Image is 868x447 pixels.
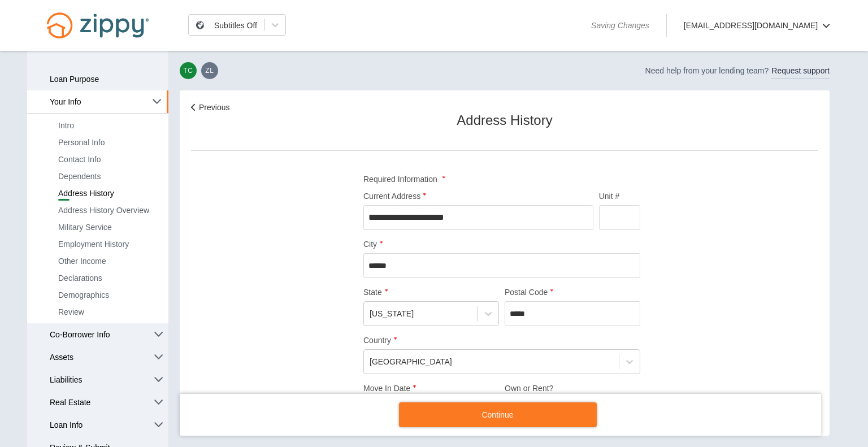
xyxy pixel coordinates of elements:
div: Subtitles Off [194,16,257,34]
a: Loan Purpose [27,68,168,90]
img: section highlight [154,376,163,384]
label: State [363,287,390,298]
a: Start the employment info section [27,236,168,253]
label: Own or Rent? [505,383,553,394]
a: Start the contact Info section [27,151,168,168]
label: City [363,238,385,250]
a: Start the dependents section [27,168,168,185]
img: section highlight [153,98,161,106]
label: Postal Code [505,287,556,298]
h1: Address History [457,113,552,128]
p: Required Information [363,173,646,185]
p: Saving Changes [591,14,649,37]
a: Start the declarations section [27,270,168,287]
a: Personal Info Introduction [27,117,168,134]
label: Current Address [363,190,429,202]
a: Start the other income section [27,253,168,270]
a: Assets [27,346,168,368]
a: Start the personal Info section [27,134,168,151]
a: Start the military service section [27,219,168,236]
a: Start the address history overview section [27,202,168,219]
a: Start the demographics section [27,287,168,303]
a: Liabilities [27,368,168,391]
img: section highlight [154,398,163,407]
a: Previous [191,103,229,112]
a: Start the address history section [27,185,168,202]
a: Loan Info [27,414,168,436]
label: Move In Date [363,383,419,394]
a: Co-Borrower Info [27,323,168,346]
a: Continue [399,402,597,427]
a: Your Info [27,90,168,113]
div: [GEOGRAPHIC_DATA] [370,356,452,367]
img: section highlight [154,421,163,429]
p: [EMAIL_ADDRESS][DOMAIN_NAME] [684,14,830,37]
a: Borrower Info Review [27,303,168,320]
button: Request support [771,65,830,80]
div: Need help from your lending team? [645,65,769,76]
img: Company Logo [36,5,160,47]
img: section highlight [154,353,163,362]
label: Unit # [599,190,620,202]
img: section highlight [154,331,163,339]
div: [US_STATE] [370,308,414,319]
label: Country [363,335,400,346]
a: Real Estate [27,391,168,414]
